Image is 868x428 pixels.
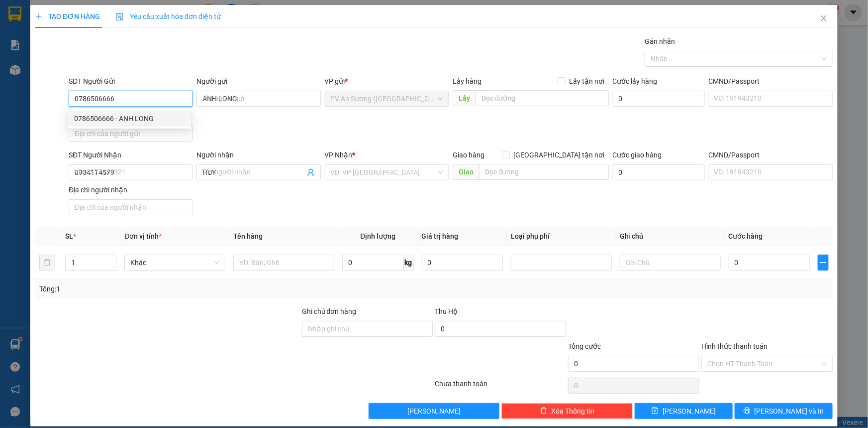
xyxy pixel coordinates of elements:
[35,13,42,20] span: plus
[404,255,414,271] span: kg
[744,407,751,415] span: printer
[620,255,721,271] input: Ghi Chú
[233,255,334,271] input: VD: Bàn, Ghế
[501,403,633,419] button: deleteXóa Thông tin
[476,90,609,106] input: Dọc đường
[130,255,219,270] span: Khác
[302,321,433,337] input: Ghi chú đơn hàng
[507,227,616,246] th: Loại phụ phí
[613,164,705,180] input: Cước giao hàng
[735,403,833,419] button: printer[PERSON_NAME] và In
[369,403,500,419] button: [PERSON_NAME]
[663,406,716,417] span: [PERSON_NAME]
[233,232,263,240] span: Tên hàng
[613,151,662,159] label: Cước giao hàng
[453,151,484,159] span: Giao hàng
[39,284,335,294] div: Tổng: 1
[307,168,315,176] span: user-add
[566,76,609,87] span: Lấy tận nơi
[360,232,395,240] span: Định lượng
[422,255,503,271] input: 0
[551,406,594,417] span: Xóa Thông tin
[818,255,829,271] button: plus
[116,12,221,20] span: Yêu cầu xuất hóa đơn điện tử
[422,232,459,240] span: Giá trị hàng
[709,149,833,160] div: CMND/Passport
[12,72,158,106] b: GỬI : PV An Sương ([GEOGRAPHIC_DATA])
[453,90,476,106] span: Lấy
[709,76,833,87] div: CMND/Passport
[810,5,838,33] button: Close
[69,126,193,142] input: Địa chỉ của người gửi
[12,12,62,62] img: logo.jpg
[652,407,659,415] span: save
[755,406,824,417] span: [PERSON_NAME] và In
[453,164,479,180] span: Giao
[479,164,609,180] input: Dọc đường
[635,403,733,419] button: save[PERSON_NAME]
[616,227,725,246] th: Ghi chú
[820,14,828,22] span: close
[701,342,768,350] label: Hình thức thanh toán
[39,255,55,271] button: delete
[645,37,675,45] label: Gán nhãn
[69,76,193,87] div: SĐT Người Gửi
[93,37,416,49] li: Hotline: 1900 8153
[613,91,705,107] input: Cước lấy hàng
[331,91,443,106] span: PV An Sương (Hàng Hóa)
[434,378,568,396] div: Chưa thanh toán
[69,184,193,195] div: Địa chỉ người nhận
[613,77,658,85] label: Cước lấy hàng
[568,342,601,350] span: Tổng cước
[407,406,461,417] span: [PERSON_NAME]
[818,259,828,267] span: plus
[69,149,193,160] div: SĐT Người Nhận
[510,149,609,160] span: [GEOGRAPHIC_DATA] tận nơi
[65,232,73,240] span: SL
[74,113,185,124] div: 0786506666 - ANH LONG
[453,77,482,85] span: Lấy hàng
[93,24,416,37] li: [STREET_ADDRESS][PERSON_NAME]. [GEOGRAPHIC_DATA], Tỉnh [GEOGRAPHIC_DATA]
[68,111,191,127] div: 0786506666 - ANH LONG
[729,232,763,240] span: Cước hàng
[435,307,458,315] span: Thu Hộ
[124,232,162,240] span: Đơn vị tính
[325,76,449,87] div: VP gửi
[325,151,353,159] span: VP Nhận
[69,199,193,215] input: Địa chỉ của người nhận
[196,76,320,87] div: Người gửi
[196,149,320,160] div: Người nhận
[302,307,357,315] label: Ghi chú đơn hàng
[540,407,547,415] span: delete
[116,13,124,21] img: icon
[35,12,100,20] span: TẠO ĐƠN HÀNG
